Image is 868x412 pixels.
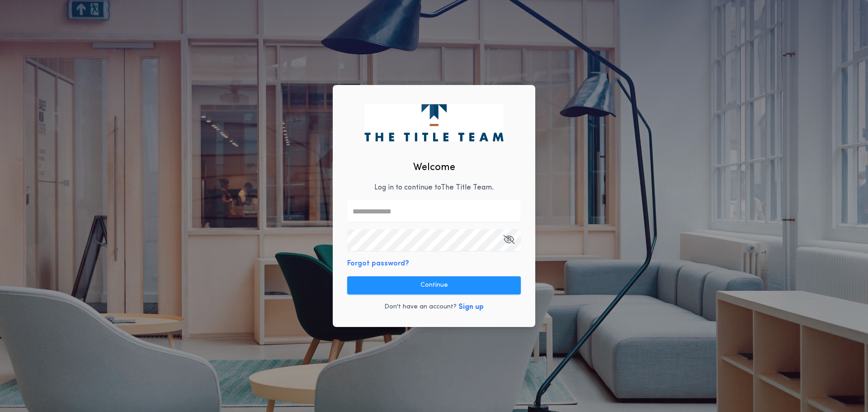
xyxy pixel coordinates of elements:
[384,303,457,312] p: Don't have an account?
[413,160,455,175] h2: Welcome
[374,182,494,193] p: Log in to continue to The Title Team .
[347,258,409,269] button: Forgot password?
[458,302,484,313] button: Sign up
[347,276,521,294] button: Continue
[364,104,503,141] img: logo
